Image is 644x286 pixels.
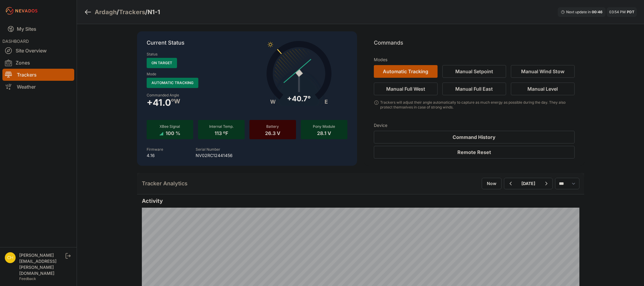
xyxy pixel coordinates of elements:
[142,179,188,188] h2: Tracker Analytics
[196,147,220,152] label: Serial Number
[117,8,119,16] span: /
[5,252,16,263] img: chris.young@nevados.solar
[209,124,233,129] span: Internal Temp.
[5,6,38,16] img: Nevados
[374,146,575,159] button: Remote Reset
[166,129,180,136] span: 100 %
[442,65,506,78] button: Manual Setpoint
[95,8,117,16] a: Ardagh
[442,83,506,95] button: Manual Full East
[482,178,502,189] button: Now
[627,10,634,14] span: PDT
[287,94,311,104] div: + 40.7°
[517,178,540,189] button: [DATE]
[2,57,74,69] a: Zones
[119,8,145,16] a: Trackers
[2,22,74,36] a: My Sites
[265,129,280,136] span: 26.3 V
[147,52,157,57] label: Status
[374,39,575,52] p: Commands
[374,83,438,95] button: Manual Full West
[374,131,575,143] button: Command History
[19,276,36,281] a: Feedback
[142,197,579,205] h2: Activity
[147,147,163,152] label: Firmware
[592,10,603,14] div: 00 : 46
[147,58,177,68] span: On Target
[2,45,74,57] a: Site Overview
[317,129,331,136] span: 28.1 V
[380,100,574,110] div: Trackers will adjust their angle automatically to capture as much energy as possible during the d...
[147,93,243,98] label: Commanded Angle
[148,8,160,16] h3: N1-1
[2,81,74,93] a: Weather
[266,124,279,129] span: Battery
[313,124,335,129] span: Pony Module
[374,57,387,63] h3: Modes
[19,252,64,276] div: [PERSON_NAME][EMAIL_ADDRESS][PERSON_NAME][DOMAIN_NAME]
[374,65,438,78] button: Automatic Tracking
[145,8,148,16] span: /
[374,122,575,128] h3: Device
[171,99,180,104] span: º W
[196,152,233,159] p: NV02RC12441456
[147,78,198,88] span: Automatic Tracking
[511,65,575,78] button: Manual Wind Stow
[160,124,180,129] span: XBee Signal
[147,99,171,106] span: + 41.0
[2,39,29,44] span: DASHBOARD
[566,10,591,14] span: Next update in
[215,129,228,136] span: 113 ºF
[147,39,347,52] p: Current Status
[511,83,575,95] button: Manual Level
[147,152,163,159] p: 4.16
[84,4,160,20] nav: Breadcrumb
[147,72,156,77] label: Mode
[609,10,626,14] span: 03:54 PM
[2,69,74,81] a: Trackers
